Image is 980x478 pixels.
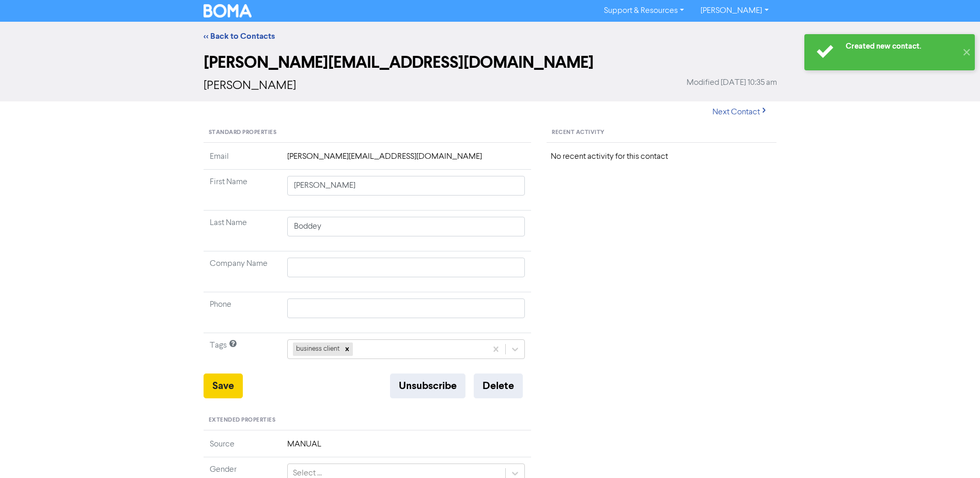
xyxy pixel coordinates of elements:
[596,3,692,19] a: Support & Resources
[204,53,777,72] h2: [PERSON_NAME][EMAIL_ADDRESS][DOMAIN_NAME]
[204,151,281,170] td: Email
[204,123,532,143] div: Standard Properties
[204,80,296,92] span: [PERSON_NAME]
[704,101,777,123] button: Next Contact
[204,292,281,333] td: Phone
[687,77,777,89] span: Modified [DATE] 10:35 am
[281,151,532,170] td: [PERSON_NAME][EMAIL_ADDRESS][DOMAIN_NAME]
[204,411,532,430] div: Extended Properties
[204,374,243,398] button: Save
[204,170,281,211] td: First Name
[846,41,957,52] div: Created new contact.
[551,151,772,163] div: No recent activity for this contact
[204,211,281,251] td: Last Name
[390,374,465,398] button: Unsubscribe
[281,438,532,457] td: MANUAL
[547,123,776,143] div: Recent Activity
[204,333,281,374] td: Tags
[204,251,281,292] td: Company Name
[204,438,281,457] td: Source
[293,342,341,356] div: business client
[474,374,523,398] button: Delete
[204,31,275,41] a: << Back to Contacts
[692,3,776,19] a: [PERSON_NAME]
[204,4,252,18] img: BOMA Logo
[928,428,980,478] iframe: Chat Widget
